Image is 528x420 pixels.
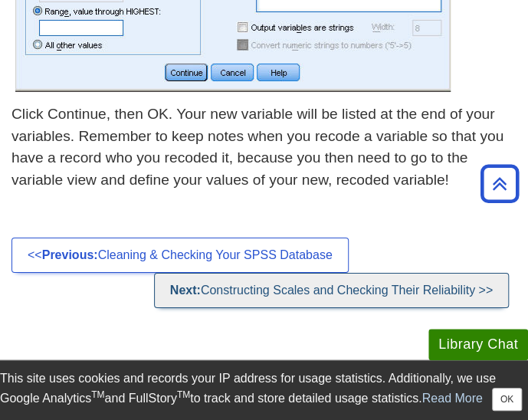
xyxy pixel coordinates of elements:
button: Close [492,388,522,411]
a: Next:Constructing Scales and Checking Their Reliability >> [154,273,509,308]
a: Read More [422,392,483,405]
sup: TM [91,389,104,400]
a: <<Previous:Cleaning & Checking Your SPSS Database [11,238,349,273]
sup: TM [177,389,190,400]
strong: Previous: [42,248,98,261]
a: Back to Top [475,173,524,194]
button: Library Chat [428,329,528,360]
p: Click Continue, then OK. Your new variable will be listed at the end of your variables. Remember ... [11,103,517,192]
strong: Next: [170,284,201,297]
